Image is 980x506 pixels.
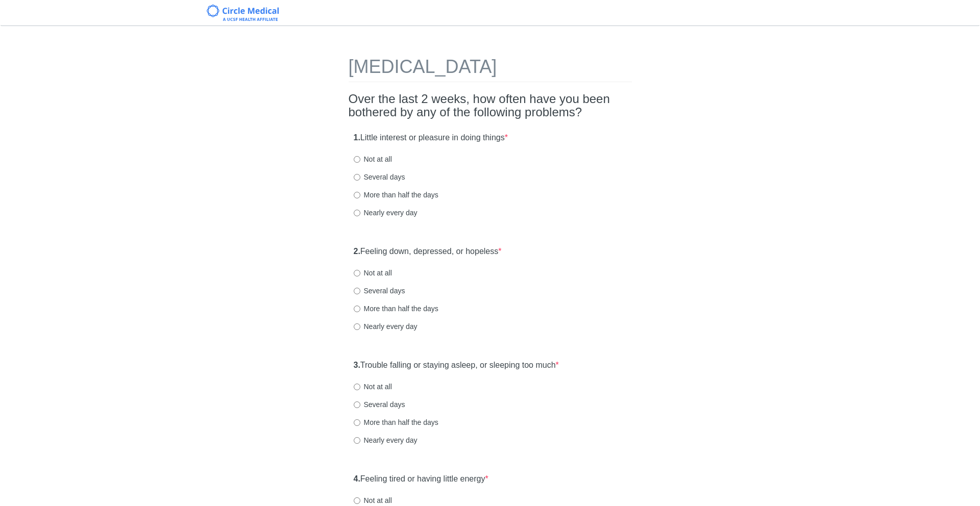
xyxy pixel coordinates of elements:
label: Nearly every day [354,321,418,332]
input: Nearly every day [354,323,360,330]
strong: 2. [354,247,360,256]
label: Nearly every day [354,435,418,445]
input: Nearly every day [354,210,360,216]
label: Several days [354,286,405,296]
input: Several days [354,288,360,294]
input: Several days [354,401,360,408]
label: Nearly every day [354,208,418,218]
label: More than half the days [354,417,438,427]
strong: 4. [354,474,360,483]
label: More than half the days [354,190,438,200]
input: More than half the days [354,306,360,312]
label: Several days [354,399,405,410]
label: Not at all [354,268,392,278]
label: Not at all [354,495,392,505]
input: Not at all [354,270,360,276]
label: Not at all [354,154,392,164]
h1: [MEDICAL_DATA] [349,57,632,82]
strong: 3. [354,361,360,369]
input: Nearly every day [354,437,360,444]
label: Little interest or pleasure in doing things [354,132,508,144]
input: Several days [354,174,360,181]
label: Trouble falling or staying asleep, or sleeping too much [354,360,559,371]
label: More than half the days [354,303,438,314]
input: More than half the days [354,419,360,426]
label: Several days [354,172,405,182]
input: Not at all [354,384,360,390]
h2: Over the last 2 weeks, how often have you been bothered by any of the following problems? [349,92,632,119]
img: Circle Medical Logo [207,5,279,21]
label: Feeling tired or having little energy [354,473,488,485]
strong: 1. [354,133,360,142]
label: Feeling down, depressed, or hopeless [354,246,502,258]
input: More than half the days [354,192,360,198]
input: Not at all [354,497,360,504]
input: Not at all [354,156,360,163]
label: Not at all [354,382,392,392]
